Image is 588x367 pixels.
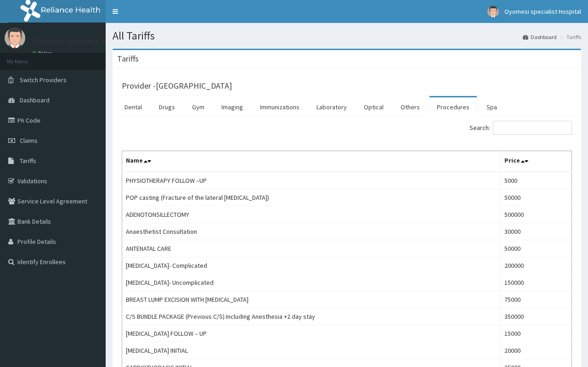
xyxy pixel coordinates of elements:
td: 200000 [500,257,572,274]
td: PHYSIOTHERAPY FOLLOW –UP [122,172,501,189]
td: 50000 [500,189,572,206]
td: ANTENATAL CARE [122,240,501,257]
th: Price [500,151,572,172]
td: 500000 [500,206,572,223]
input: Search: [493,121,572,135]
li: Tariffs [558,33,581,41]
p: Oyomesi specialist Hospital [32,37,131,45]
span: Dashboard [20,96,50,104]
td: 20000 [500,342,572,359]
td: 150000 [500,274,572,291]
a: Online [32,50,54,56]
span: Switch Providers [20,76,67,84]
td: 75000 [500,291,572,308]
a: Procedures [430,97,477,117]
a: Optical [356,97,391,117]
td: [MEDICAL_DATA]- Complicated [122,257,501,274]
a: Gym [185,97,212,117]
td: C/S BUNDLE PACKAGE (Previous C/S) Including Anesthesia +2 day stay [122,308,501,325]
td: 350000 [500,308,572,325]
label: Search: [469,121,572,135]
td: Anaesthetist Consultation [122,223,501,240]
td: [MEDICAL_DATA] FOLLOW – UP [122,325,501,342]
span: Claims [20,136,38,145]
a: Dental [117,97,149,117]
h3: Tariffs [117,55,139,63]
a: Imaging [214,97,250,117]
span: Oyomesi specialist Hospital [504,7,581,16]
td: BREAST LUMP EXCISION WITH [MEDICAL_DATA] [122,291,501,308]
a: Others [393,97,427,117]
td: 15000 [500,325,572,342]
td: [MEDICAL_DATA] INITIAL [122,342,501,359]
h1: All Tariffs [113,30,581,42]
img: User Image [487,6,499,17]
span: Tariffs [20,157,36,165]
img: User Image [5,28,25,48]
td: 30000 [500,223,572,240]
td: [MEDICAL_DATA]- Uncomplicated [122,274,501,291]
th: Name [122,151,501,172]
td: ADENOTONSILLECTOMY [122,206,501,223]
a: Spa [479,97,504,117]
a: Immunizations [253,97,307,117]
h3: Provider - [GEOGRAPHIC_DATA] [122,82,232,90]
td: 5000 [500,172,572,189]
a: Dashboard [523,33,557,41]
a: Drugs [152,97,182,117]
td: 50000 [500,240,572,257]
td: POP casting (Fracture of the lateral [MEDICAL_DATA]) [122,189,501,206]
a: Laboratory [309,97,354,117]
